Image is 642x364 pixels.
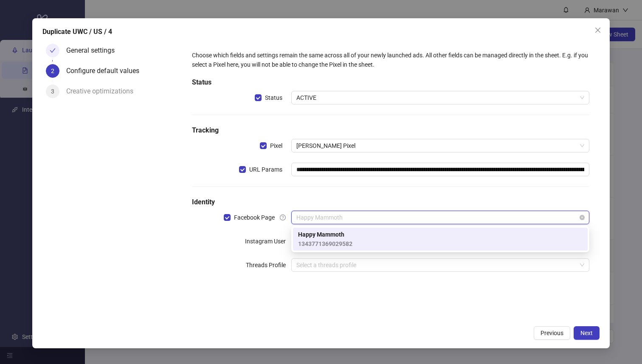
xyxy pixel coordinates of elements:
span: URL Params [246,165,286,174]
span: 2 [51,68,54,74]
span: question-circle [280,214,286,220]
label: Threads Profile [246,258,291,272]
button: Close [591,23,605,37]
span: close-circle [580,215,585,220]
span: Happy Mammoth [296,211,584,224]
label: Instagram User [245,234,291,248]
span: ACTIVE [296,91,584,104]
span: Pixel [267,141,286,150]
span: Status [262,93,286,102]
span: Matt Murphy's Pixel [296,139,584,152]
h5: Status [192,77,590,87]
span: 1343771369029582 [298,239,352,248]
span: 3 [51,88,54,95]
div: Happy Mammoth [293,228,588,251]
div: General settings [66,44,121,57]
button: Previous [534,326,570,340]
span: Previous [541,330,563,336]
div: Choose which fields and settings remain the same across all of your newly launched ads. All other... [192,51,590,69]
div: Configure default values [66,64,146,78]
span: Next [580,330,593,336]
span: Facebook Page [231,213,278,222]
span: Happy Mammoth [298,230,352,239]
div: Duplicate UWC / US / 4 [42,27,600,37]
h5: Tracking [192,125,590,135]
h5: Identity [192,197,590,207]
span: check [50,48,56,54]
span: close [594,27,601,34]
button: Next [574,326,600,340]
div: Creative optimizations [66,85,140,98]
